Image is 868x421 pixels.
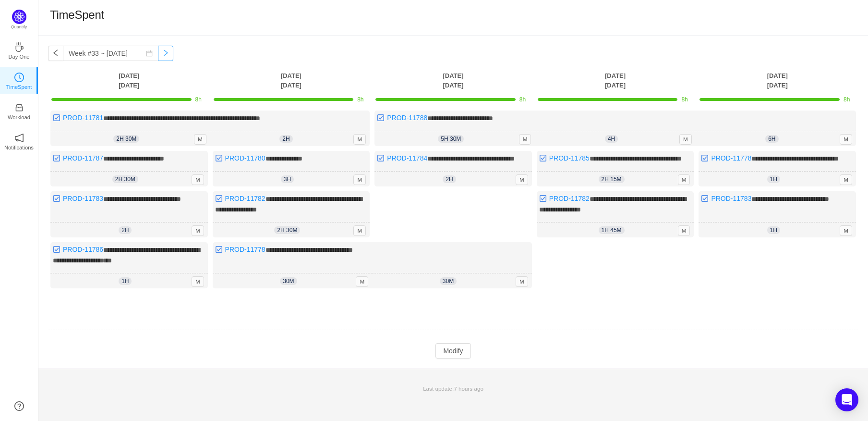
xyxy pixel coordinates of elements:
a: PROD-11778 [225,246,265,253]
span: M [519,134,531,145]
th: [DATE] [DATE] [696,71,858,90]
a: icon: coffeeDay One [14,45,24,55]
input: Select a week [63,46,158,61]
span: 2h 30m [112,175,138,183]
img: 10318 [53,195,60,202]
img: 10318 [215,154,223,162]
span: 6h [765,135,778,143]
i: icon: notification [14,133,24,143]
span: 8h [357,96,363,103]
span: M [840,174,852,185]
span: 1h 45m [599,226,625,234]
img: Quantify [12,10,26,24]
p: Quantify [11,24,27,31]
img: 10318 [701,195,709,202]
img: 10318 [539,154,547,162]
a: PROD-11778 [711,154,751,162]
span: 2h [443,175,456,183]
img: 10318 [53,246,60,253]
i: icon: inbox [14,103,24,112]
span: M [678,174,690,185]
p: Day One [8,52,29,61]
span: 2h 30m [274,226,300,234]
a: icon: notificationNotifications [14,136,24,146]
a: PROD-11780 [225,154,265,162]
img: 10318 [215,195,223,202]
span: M [840,225,852,236]
span: 8h [681,96,687,103]
th: [DATE] [DATE] [210,71,373,90]
div: Open Intercom Messenger [835,388,858,411]
a: PROD-11787 [63,154,103,162]
button: Modify [435,343,470,359]
span: 5h 30m [438,135,464,143]
i: icon: coffee [14,42,24,52]
p: TimeSpent [6,83,32,91]
span: 8h [195,96,202,103]
span: M [353,174,366,185]
span: Last update: [423,385,483,392]
i: icon: clock-circle [14,73,24,82]
span: 8h [844,96,850,103]
img: 10318 [539,195,547,202]
span: M [192,174,204,185]
span: 2h 30m [113,135,139,143]
span: M [678,225,690,236]
span: M [516,276,528,287]
h1: TimeSpent [50,8,104,22]
span: 7 hours ago [454,385,483,392]
a: icon: clock-circleTimeSpent [14,75,24,85]
img: 10318 [377,114,385,122]
span: M [192,225,204,236]
button: icon: left [48,46,63,61]
a: PROD-11784 [387,154,427,162]
p: Notifications [4,143,34,152]
p: Workload [8,113,30,122]
span: 2h [119,226,132,234]
a: PROD-11785 [549,154,590,162]
a: PROD-11788 [387,114,427,122]
span: 30m [280,277,297,285]
span: 3h [281,175,294,183]
span: M [353,134,366,145]
span: 2h 15m [599,175,625,183]
span: M [192,276,204,287]
span: M [356,276,368,287]
span: 30m [440,277,457,285]
span: M [194,134,206,145]
span: 1h [767,226,780,234]
span: 1h [767,175,780,183]
span: 2h [279,135,292,143]
img: 10318 [701,154,709,162]
th: [DATE] [DATE] [48,71,210,90]
span: M [516,174,528,185]
a: icon: question-circle [14,401,24,411]
button: icon: right [158,46,173,61]
span: M [353,225,366,236]
a: PROD-11786 [63,246,103,253]
th: [DATE] [DATE] [534,71,697,90]
i: icon: calendar [146,50,153,57]
span: M [840,134,852,145]
img: 10318 [215,246,223,253]
a: PROD-11782 [225,195,265,202]
a: PROD-11781 [63,114,103,122]
th: [DATE] [DATE] [372,71,534,90]
a: PROD-11783 [711,195,751,202]
a: PROD-11782 [549,195,590,202]
img: 10318 [53,114,60,122]
img: 10318 [53,154,60,162]
span: 1h [119,277,132,285]
a: PROD-11783 [63,195,103,202]
span: 4h [605,135,618,143]
span: M [679,134,692,145]
span: 8h [519,96,526,103]
img: 10318 [377,154,385,162]
a: icon: inboxWorkload [14,106,24,115]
